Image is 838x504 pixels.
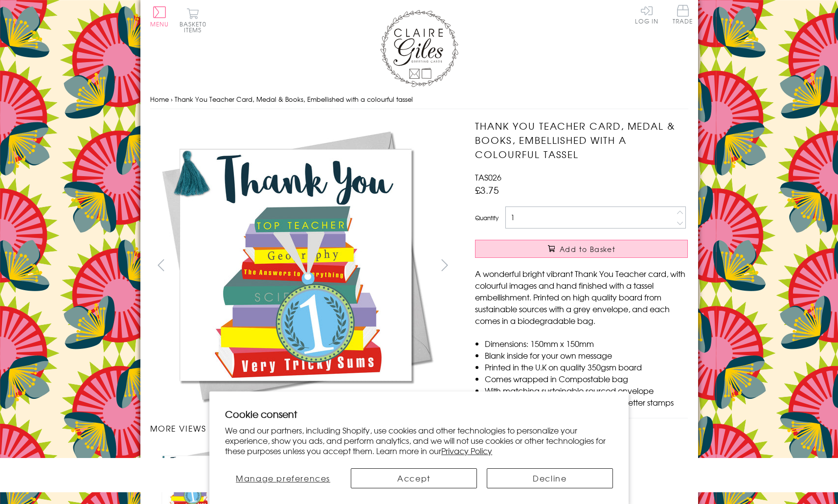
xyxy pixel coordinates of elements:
span: Add to Basket [560,244,615,254]
span: TAS026 [475,171,501,183]
p: A wonderful bright vibrant Thank You Teacher card, with colourful images and hand finished with a... [475,268,688,326]
a: Log In [635,5,658,24]
span: Menu [150,20,169,28]
button: Add to Basket [475,240,688,258]
h1: Thank You Teacher Card, Medal & Books, Embellished with a colourful tassel [475,119,688,161]
span: Trade [673,5,693,24]
button: prev [150,254,172,276]
li: Printed in the U.K on quality 350gsm board [485,361,688,373]
img: Claire Giles Greetings Cards [380,10,458,87]
span: 0 items [184,20,206,34]
button: next [433,254,455,276]
a: Home [150,94,169,104]
button: Menu [150,6,169,27]
a: Privacy Policy [441,445,492,457]
span: Thank You Teacher Card, Medal & Books, Embellished with a colourful tassel [175,94,413,104]
li: Dimensions: 150mm x 150mm [485,338,688,349]
img: Thank You Teacher Card, Medal & Books, Embellished with a colourful tassel [150,119,443,412]
span: Manage preferences [236,472,330,484]
a: Trade [673,5,693,26]
span: › [171,94,173,104]
img: Thank You Teacher Card, Medal & Books, Embellished with a colourful tassel [455,119,749,412]
button: Accept [351,468,477,488]
button: Basket0 items [180,8,206,33]
p: We and our partners, including Shopify, use cookies and other technologies to personalize your ex... [225,425,613,456]
label: Quantity [475,213,498,222]
h2: Cookie consent [225,407,613,421]
button: Manage preferences [225,468,341,488]
li: With matching sustainable sourced envelope [485,385,688,396]
li: Comes wrapped in Compostable bag [485,373,688,385]
h3: More views [150,422,456,434]
span: £3.75 [475,183,499,197]
li: Blank inside for your own message [485,349,688,361]
nav: breadcrumbs [150,90,688,110]
button: Decline [487,468,613,488]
